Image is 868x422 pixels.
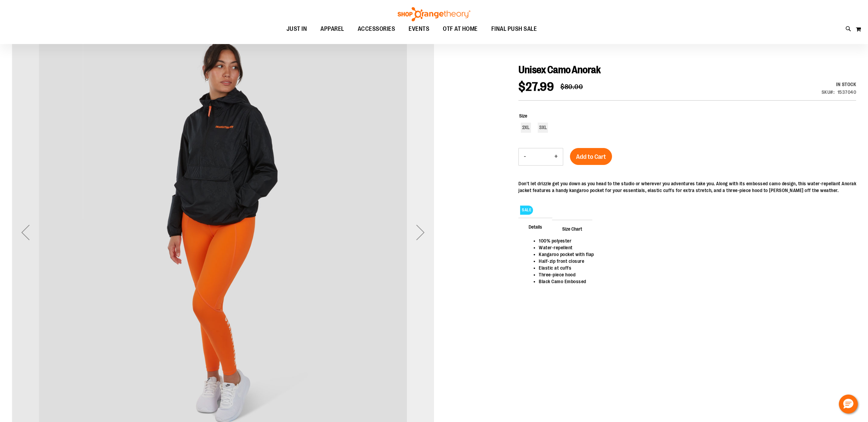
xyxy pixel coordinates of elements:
[520,206,533,215] span: SALE
[358,21,395,37] span: ACCESSORIES
[576,153,606,161] span: Add to Cart
[570,148,612,165] button: Add to Cart
[538,123,548,133] div: 3XL
[397,7,471,21] img: Shop Orangetheory
[822,81,856,88] div: Availability
[837,89,856,96] div: 1537040
[287,21,307,37] span: JUST IN
[314,21,351,37] a: APPAREL
[518,80,554,94] span: $27.99
[518,64,600,76] span: Unisex Camo Anorak
[822,81,856,88] div: In stock
[539,271,849,278] li: Three-piece hood
[518,180,856,194] div: Don't let drizzle get you down as you head to the studio or wherever you adventures take you. Alo...
[402,21,436,37] a: EVENTS
[539,278,849,285] li: Black Camo Embossed
[519,113,527,119] span: Size
[531,149,549,165] input: Product quantity
[552,220,592,237] span: Size Chart
[351,21,402,37] a: ACCESSORIES
[521,123,531,133] div: 2XL
[518,218,552,235] span: Details
[485,21,544,37] a: FINAL PUSH SALE
[539,244,849,251] li: Water-repellent
[560,83,583,91] span: $80.00
[549,148,563,165] button: Increase product quantity
[491,21,537,37] span: FINAL PUSH SALE
[822,89,835,95] strong: SKU
[539,265,849,271] li: Elastic at cuffs
[539,237,849,244] li: 100% polyester
[443,21,478,37] span: OTF AT HOME
[539,251,849,258] li: Kangaroo pocket with flap
[839,395,858,414] button: Hello, have a question? Let’s chat.
[436,21,485,37] a: OTF AT HOME
[519,148,531,165] button: Decrease product quantity
[539,258,849,265] li: Half-zip front closure
[320,21,344,37] span: APPAREL
[280,21,314,37] a: JUST IN
[409,21,429,37] span: EVENTS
